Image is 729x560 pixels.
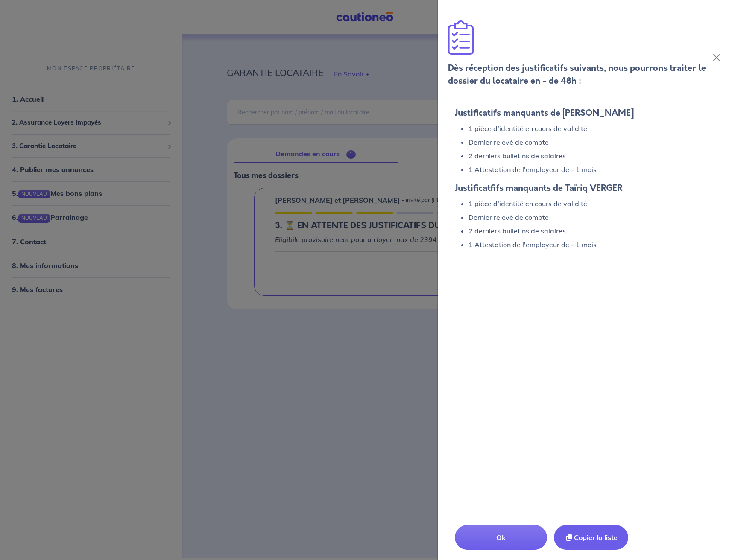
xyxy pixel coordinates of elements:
[455,525,547,550] button: Ok
[711,51,722,64] button: Close
[468,163,712,176] li: 1 Attestation de l'employeur de - 1 mois
[468,135,712,149] li: Dernier relevé de compte
[468,197,712,210] li: 1 pièce d’identité en cours de validité
[468,149,712,163] li: 2 derniers bulletins de salaires
[455,108,712,118] h5: Justificatifs manquants de [PERSON_NAME]
[468,224,712,238] li: 2 derniers bulletins de salaires
[455,183,712,193] h5: Justificatfifs manquants de Taïriq VERGER
[448,62,711,87] p: Dès réception des justificatifs suivants, nous pourrons traiter le dossier du locataire en - de 4...
[468,122,712,135] li: 1 pièce d’identité en cours de validité
[468,238,712,251] li: 1 Attestation de l'employeur de - 1 mois
[476,532,526,542] p: Ok
[554,525,628,550] button: Copier la liste
[468,210,712,224] li: Dernier relevé de compte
